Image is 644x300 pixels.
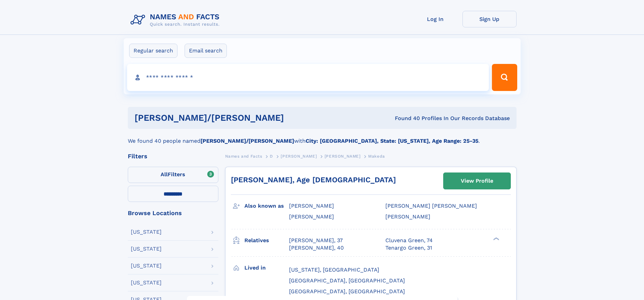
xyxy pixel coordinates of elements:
div: [US_STATE] [131,263,162,269]
a: Tenargo Green, 31 [385,244,432,252]
span: [US_STATE], [GEOGRAPHIC_DATA] [289,267,379,273]
a: Sign Up [462,11,517,27]
span: D [270,154,273,159]
div: [US_STATE] [131,246,162,252]
span: [PERSON_NAME] [289,213,334,220]
div: We found 40 people named with . [128,129,517,145]
div: Found 40 Profiles In Our Records Database [339,115,510,122]
span: [PERSON_NAME] [289,203,334,209]
a: Names and Facts [225,152,262,160]
div: View Profile [461,173,493,189]
span: [PERSON_NAME] [PERSON_NAME] [385,203,477,209]
b: City: [GEOGRAPHIC_DATA], State: [US_STATE], Age Range: 25-35 [306,138,478,144]
a: [PERSON_NAME], 40 [289,244,344,252]
h1: [PERSON_NAME]/[PERSON_NAME] [135,114,339,122]
label: Regular search [129,44,177,58]
h3: Lived in [244,262,289,274]
div: Filters [128,153,218,159]
div: Browse Locations [128,210,218,216]
a: [PERSON_NAME] [325,152,361,160]
label: Filters [128,167,218,183]
div: [US_STATE] [131,229,162,235]
a: [PERSON_NAME] [281,152,317,160]
a: [PERSON_NAME], 37 [289,237,343,244]
button: Search Button [492,64,517,91]
b: [PERSON_NAME]/[PERSON_NAME] [200,138,294,144]
span: Makeda [368,154,385,159]
div: [US_STATE] [131,280,162,285]
span: All [161,171,168,178]
h3: Relatives [244,235,289,246]
span: [GEOGRAPHIC_DATA], [GEOGRAPHIC_DATA] [289,288,405,295]
img: Logo Names and Facts [128,11,225,29]
a: [PERSON_NAME], Age [DEMOGRAPHIC_DATA] [231,176,396,184]
a: D [270,152,273,160]
a: View Profile [444,173,510,189]
a: Cluvena Green, 74 [385,237,433,244]
span: [PERSON_NAME] [281,154,317,159]
div: ❯ [492,236,500,241]
span: [GEOGRAPHIC_DATA], [GEOGRAPHIC_DATA] [289,277,405,284]
label: Email search [185,44,227,58]
h3: Also known as [244,200,289,212]
a: Log In [408,11,462,27]
span: [PERSON_NAME] [385,213,430,220]
input: search input [127,64,489,91]
span: [PERSON_NAME] [325,154,361,159]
